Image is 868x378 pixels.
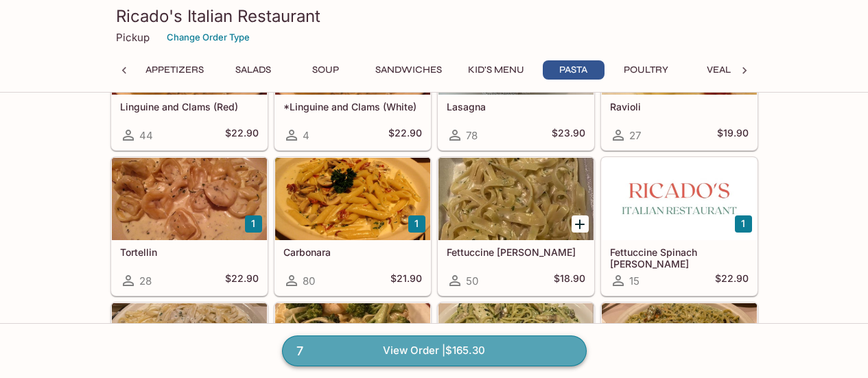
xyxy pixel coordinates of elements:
[120,101,259,113] h5: Linguine and Clams (Red)
[390,272,422,289] h5: $21.90
[111,157,268,296] a: Tortellin28$22.90
[460,60,532,80] button: Kid's Menu
[717,127,749,143] h5: $19.90
[225,127,259,143] h5: $22.90
[138,60,211,80] button: Appetizers
[274,157,431,296] a: Carbonara80$21.90
[572,215,589,233] button: Add Fettuccine Alfredo
[112,12,267,95] div: Linguine and Clams (Red)
[288,342,312,361] span: 7
[116,5,753,27] h3: Ricado's Italian Restaurant
[466,274,478,287] span: 50
[275,158,430,240] div: Carbonara
[275,12,430,95] div: *Linguine and Clams (White)
[283,246,422,258] h5: Carbonara
[543,60,605,80] button: Pasta
[602,12,757,95] div: Ravioli
[629,274,640,287] span: 15
[610,101,749,113] h5: Ravioli
[602,158,757,240] div: Fettuccine Spinach Alfredo
[225,272,259,289] h5: $22.90
[116,31,150,44] p: Pickup
[303,129,309,142] span: 4
[245,215,262,233] button: Add Tortellin
[438,157,594,296] a: Fettuccine [PERSON_NAME]50$18.90
[735,215,752,233] button: Add Fettuccine Spinach Alfredo
[161,27,256,48] button: Change Order Type
[408,215,425,233] button: Add Carbonara
[282,335,587,366] a: 7View Order |$165.30
[610,246,749,269] h5: Fettuccine Spinach [PERSON_NAME]
[295,60,357,80] button: Soup
[466,129,478,142] span: 78
[715,272,749,289] h5: $22.90
[120,246,259,258] h5: Tortellin
[139,129,153,142] span: 44
[222,60,284,80] button: Salads
[629,129,641,142] span: 27
[112,158,267,240] div: Tortellin
[283,101,422,113] h5: *Linguine and Clams (White)
[303,274,315,287] span: 80
[368,60,449,80] button: Sandwiches
[552,127,585,143] h5: $23.90
[688,60,750,80] button: Veal
[554,272,585,289] h5: $18.90
[438,12,594,95] div: Lasagna
[601,157,758,296] a: Fettuccine Spinach [PERSON_NAME]15$22.90
[438,158,594,240] div: Fettuccine Alfredo
[447,246,585,258] h5: Fettuccine [PERSON_NAME]
[447,101,585,113] h5: Lasagna
[615,60,677,80] button: Poultry
[139,274,152,287] span: 28
[388,127,422,143] h5: $22.90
